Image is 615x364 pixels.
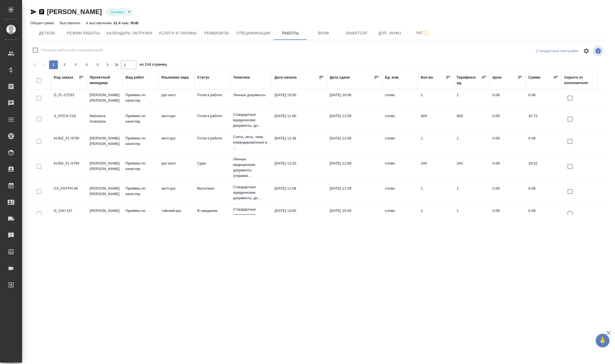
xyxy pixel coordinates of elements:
td: 1 [418,90,454,109]
td: [DATE] 15:00 [272,90,327,109]
td: 244 [418,158,454,177]
p: Приёмка по качеству [126,92,156,103]
span: 3 [71,62,80,68]
span: 2 [60,62,69,68]
p: 21.4 тыс. RUB [113,21,139,25]
td: 0.08 [526,133,561,152]
td: Готов к работе [195,90,230,109]
p: Личные медицинские документы (справки... [233,157,269,179]
p: Стандартные юридические документы, до... [233,207,269,223]
td: [DATE] 12:00 [327,133,382,152]
span: Работы [277,30,304,37]
p: Стандартные юридические документы, до... [233,112,269,128]
td: D_FL-27233 [51,90,87,109]
td: [DATE] 12:00 [327,110,382,130]
div: Дата сдачи [330,75,350,80]
div: Статус [197,75,210,80]
td: [DATE] 15:00 [327,205,382,225]
td: Matveeva Anastasia [87,110,123,130]
button: Скопировать ссылку для ЯМессенджера [30,9,37,15]
td: 1 [418,183,454,202]
td: 0.08 [490,205,526,225]
td: Готов к работе [195,133,230,152]
td: слово [382,158,418,177]
td: [DATE] 11:00 [327,183,382,202]
span: Реквизиты [203,30,230,37]
td: Готов к работе [195,110,230,130]
td: англ-рус [159,133,195,152]
td: [DATE] 12:10 [272,158,327,177]
div: Сумма [528,75,540,80]
p: К выставлению [86,21,113,25]
span: 5 [93,62,102,68]
td: [DATE] 12:00 [327,158,382,177]
div: Ед. изм. [385,75,400,80]
span: Детали [34,30,60,37]
button: 3 [71,60,80,69]
td: 1 [454,183,490,202]
p: Личные документы [233,92,269,98]
div: split button [534,47,580,55]
div: Скрыто от исполнителя [564,75,595,86]
td: рус-англ [159,158,195,177]
span: Спецификации [236,30,270,37]
div: Дата начала [275,75,297,80]
td: 244 [454,158,490,177]
span: Показать работы без спецификаций [41,47,103,53]
p: Приёмка по качеству [126,208,156,219]
td: Выполнен [195,183,230,202]
td: тайский-рус [159,205,195,225]
td: слово [382,90,418,109]
td: слово [382,183,418,202]
button: Скопировать ссылку [38,9,45,15]
td: В ожидании [195,205,230,225]
button: 4 [82,60,91,69]
div: Кол-во [421,75,433,80]
span: Доп. инфо [377,30,403,37]
td: [PERSON_NAME] [PERSON_NAME] [87,158,123,177]
div: Тарифных ед. [457,75,481,86]
span: Smartcat [344,30,370,37]
td: 0.08 [490,110,526,130]
div: Код заказа [54,75,73,80]
td: [DATE] 13:00 [272,205,327,225]
button: 2 [60,60,69,69]
div: Языковая пара [161,75,189,80]
td: 409 [454,110,490,130]
td: 1 [454,133,490,152]
td: [PERSON_NAME] [PERSON_NAME] [87,133,123,152]
div: Цена [492,75,502,80]
td: [DATE] 12:38 [272,133,327,152]
td: 1 [418,133,454,152]
td: C3_ASTPH-46 [51,183,87,202]
span: 🙏 [598,335,607,346]
td: S_HTCH-218 [51,110,87,130]
div: Проектный менеджер [90,75,120,86]
td: англ-рус [159,183,195,202]
span: 4 [82,62,91,68]
td: слово [382,110,418,130]
a: [PERSON_NAME] [47,8,102,15]
td: 19.52 [526,158,561,177]
span: Чат [410,29,436,36]
td: англ-рус [159,110,195,130]
td: [DATE] 11:00 [272,110,327,130]
span: Услуги и тарифы [159,30,197,37]
button: 5 [93,60,102,69]
span: Посмотреть информацию [593,46,605,56]
p: Приёмка по качеству [126,113,156,124]
div: Вид работ [126,75,144,80]
p: Общая сумма [30,21,55,25]
p: Счета, акты, чеки, командировочные и ... [233,134,269,151]
td: 0.08 [490,158,526,177]
td: 0.08 [526,183,561,202]
td: 409 [418,110,454,130]
td: 32.72 [526,110,561,130]
td: 1 [454,205,490,225]
p: Приёмка по качеству [126,136,156,147]
td: [DATE] 11:58 [272,183,327,202]
td: слово [382,133,418,152]
button: Активен [109,10,126,14]
span: Бриф [310,30,337,37]
span: Режим работы [67,30,100,37]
